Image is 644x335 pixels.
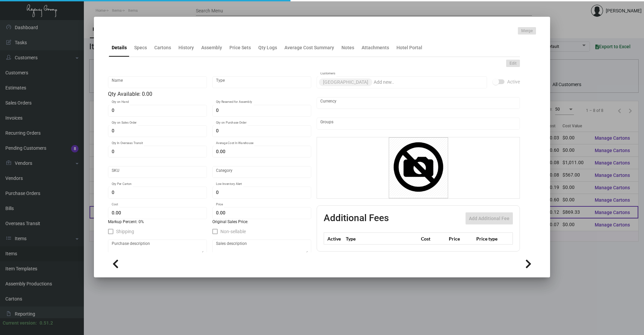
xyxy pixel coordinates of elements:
[509,61,517,66] span: Edit
[521,28,533,34] span: Merge
[40,320,53,327] div: 0.51.2
[116,227,134,236] span: Shipping
[108,90,311,98] div: Qty Available: 0.00
[518,27,536,35] button: Merge
[320,121,517,126] input: Add new..
[324,233,344,245] th: Active
[220,227,246,236] span: Non-sellable
[469,216,509,221] span: Add Additional Fee
[229,44,251,51] div: Price Sets
[134,44,147,51] div: Specs
[506,60,520,67] button: Edit
[284,44,334,51] div: Average Cost Summary
[341,44,354,51] div: Notes
[319,78,372,86] mat-chip: [GEOGRAPHIC_DATA]
[396,44,422,51] div: Hotel Portal
[201,44,222,51] div: Assembly
[112,44,127,51] div: Details
[344,233,419,245] th: Type
[466,212,513,224] button: Add Additional Fee
[362,44,389,51] div: Attachments
[258,44,277,51] div: Qty Logs
[507,78,520,86] span: Active
[324,212,389,224] h2: Additional Fees
[154,44,171,51] div: Cartons
[374,80,484,85] input: Add new..
[475,233,505,245] th: Price type
[419,233,447,245] th: Cost
[178,44,194,51] div: History
[447,233,475,245] th: Price
[3,320,37,327] div: Current version:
